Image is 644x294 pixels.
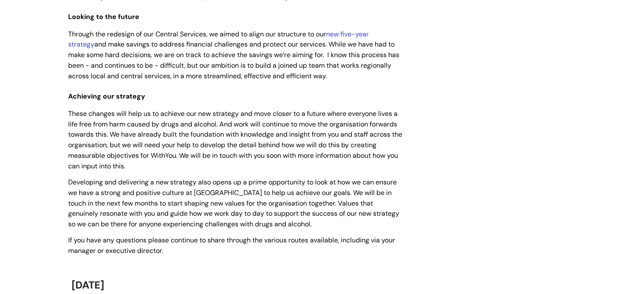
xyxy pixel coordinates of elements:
[68,12,139,21] span: Looking to the future
[68,178,399,228] span: Developing and delivering a new strategy also opens up a prime opportunity to look at how we can ...
[68,236,395,255] span: If you have any questions please continue to share through the various routes available, includin...
[72,278,104,291] span: [DATE]
[68,92,145,101] span: Achieving our strategy
[68,109,402,170] span: These changes will help us to achieve our new strategy and move closer to a future where everyone...
[68,30,399,80] span: Through the redesign of our Central Services, we aimed to align our structure to our and make sav...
